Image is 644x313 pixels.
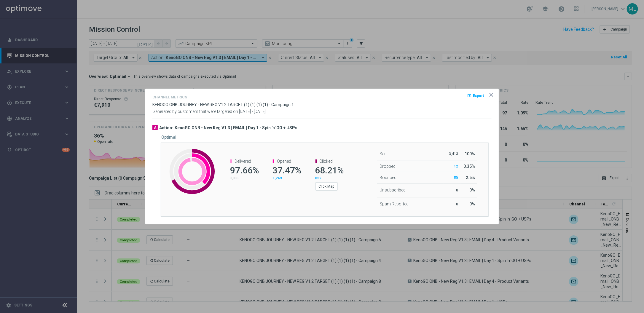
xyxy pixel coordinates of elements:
[467,93,472,98] i: open_in_browser
[473,94,484,98] span: Export
[466,92,484,99] button: open_in_browser Export
[469,202,475,206] span: 0%
[175,125,297,130] h3: KenoGO ONB - New Reg V1.3 | EMAIL | Day 1 - Spin 'n' GO + USPs
[161,135,178,140] h5: Optimail
[272,165,301,175] span: 37.47%
[446,188,458,193] p: 0
[463,164,475,169] span: 0.35%
[488,92,494,98] opti-icon: icon
[465,151,475,156] span: 100%
[152,125,158,130] div: A
[273,176,282,180] span: 1,249
[380,175,396,180] span: Bounced
[454,175,458,180] span: 85
[315,176,322,180] span: 852
[230,176,258,181] p: 3,333
[446,151,458,156] p: 3,413
[152,102,294,107] span: KENOGO ONB JOURNEY - NEW REG V1.2 TARGET (1) (1) (1) (1) - Campaign 1
[469,188,475,192] span: 0%
[380,151,388,156] span: Sent
[277,159,291,164] span: Opened
[159,125,173,130] h3: Action:
[466,175,475,180] span: 2.5%
[454,164,458,168] span: 12
[235,159,251,164] span: Delivered
[230,165,259,175] span: 97.66%
[315,165,344,175] span: 68.21%
[380,164,396,169] span: Dropped
[152,95,187,99] h4: Channel Metrics
[380,202,409,206] span: Spam Reported
[320,159,333,164] span: Clicked
[152,109,238,114] span: Generated by customers that were targeted on
[239,109,266,114] span: [DATE] - [DATE]
[380,188,406,192] span: Unsubscribed
[315,182,338,191] button: Click Map
[446,202,458,207] p: 0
